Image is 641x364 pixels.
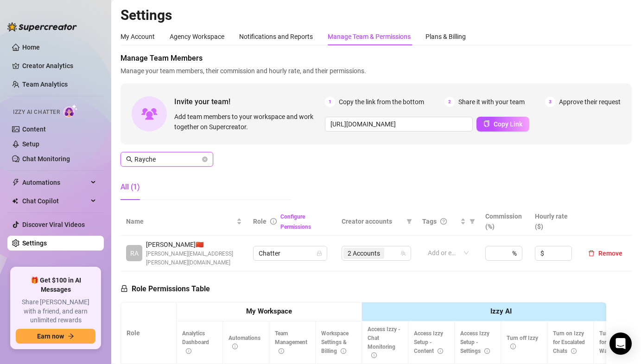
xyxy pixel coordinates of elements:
a: Settings [22,239,47,247]
div: Notifications and Reports [239,31,313,42]
span: Workspace Settings & Billing [321,330,349,354]
span: info-circle [438,348,443,354]
span: arrow-right [68,333,74,339]
span: Creator accounts [342,216,403,226]
div: Plans & Billing [425,31,466,42]
span: Copy the link from the bottom [339,97,424,107]
span: 🎁 Get $100 in AI Messages [16,276,95,294]
strong: My Workspace [246,307,292,315]
span: RA [130,248,139,258]
span: filter [470,219,475,224]
a: Home [22,44,40,51]
span: Tags [422,216,437,226]
th: Name [121,207,248,236]
h5: Role Permissions Table [121,283,210,295]
button: close-circle [202,157,208,162]
span: search [126,156,133,163]
span: Analytics Dashboard [182,330,209,354]
strong: Izzy AI [490,307,512,315]
button: Remove [584,248,626,259]
span: Automations [228,335,260,350]
th: Role [121,302,177,364]
a: Configure Permissions [280,213,311,230]
div: All (1) [121,182,140,193]
span: delete [588,250,595,257]
span: Share it with your team [458,97,525,107]
button: Copy Link [476,117,529,132]
span: Invite your team! [174,96,325,107]
span: filter [468,214,477,228]
span: info-circle [232,344,238,349]
div: My Account [121,31,155,42]
input: Search members [134,154,200,164]
img: Chat Copilot [12,198,18,204]
div: Manage Team & Permissions [328,31,411,42]
span: 1 [325,97,335,107]
span: lock [121,285,128,292]
span: question-circle [440,218,447,225]
span: info-circle [270,218,277,225]
span: info-circle [510,344,516,349]
span: info-circle [484,348,490,354]
span: Add team members to your workspace and work together on Supercreator. [174,112,321,132]
a: Team Analytics [22,81,68,88]
span: 2 Accounts [343,248,384,259]
img: logo-BBDzfeDw.svg [7,22,77,31]
div: Open Intercom Messenger [609,333,632,355]
span: Automations [22,175,88,190]
span: info-circle [279,348,284,354]
span: Approve their request [559,97,621,107]
span: Turn off Izzy [507,335,538,350]
span: Chat Copilot [22,194,88,208]
span: Manage Team Members [121,53,632,64]
a: Creator Analytics [22,58,96,73]
span: Copy Link [494,120,522,128]
span: lock [317,251,322,256]
span: [PERSON_NAME][EMAIL_ADDRESS][PERSON_NAME][DOMAIN_NAME] [146,250,242,267]
span: Earn now [37,333,64,340]
span: Manage your team members, their commission and hourly rate, and their permissions. [121,66,632,76]
span: info-circle [341,348,346,354]
img: AI Chatter [63,104,78,118]
span: 3 [545,97,555,107]
span: filter [405,214,414,228]
span: Share [PERSON_NAME] with a friend, and earn unlimited rewards [16,298,95,325]
a: Chat Monitoring [22,155,70,163]
span: Izzy AI Chatter [13,108,60,117]
span: copy [483,120,490,127]
a: Setup [22,140,39,148]
span: 2 [444,97,455,107]
th: Hourly rate ($) [529,207,579,236]
span: Turn on Izzy for Time Wasters [599,330,630,354]
th: Commission (%) [480,207,529,236]
span: thunderbolt [12,179,19,186]
button: Earn nowarrow-right [16,329,95,344]
span: info-circle [186,348,191,354]
span: Turn on Izzy for Escalated Chats [553,330,585,354]
span: filter [406,219,412,224]
div: Agency Workspace [170,31,224,42]
span: Remove [598,250,622,257]
span: info-circle [371,352,377,358]
span: Access Izzy Setup - Content [414,330,443,354]
span: team [400,251,406,256]
a: Discover Viral Videos [22,221,85,228]
span: Name [126,216,235,226]
span: info-circle [571,348,577,354]
span: [PERSON_NAME] 🇨🇳 [146,239,242,250]
span: Chatter [259,246,322,260]
a: Content [22,126,46,133]
h2: Settings [121,6,632,24]
span: 2 Accounts [348,248,380,258]
span: Access Izzy - Chat Monitoring [368,326,400,359]
span: Access Izzy Setup - Settings [460,330,490,354]
span: Role [253,218,267,225]
span: Team Management [275,330,307,354]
